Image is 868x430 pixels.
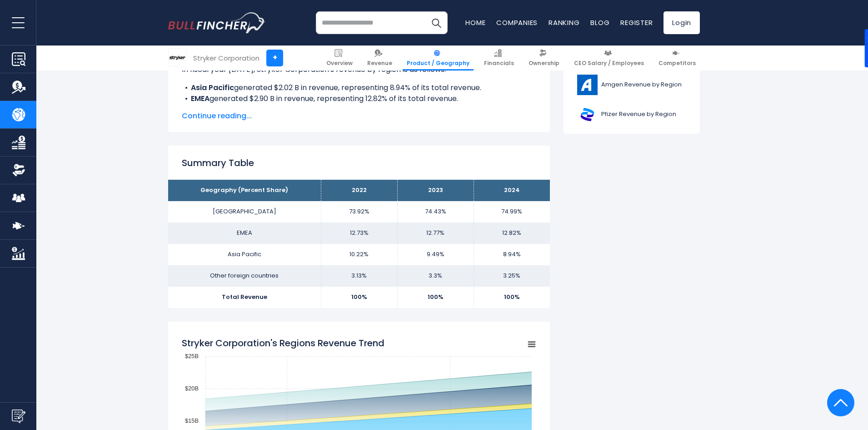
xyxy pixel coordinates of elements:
td: 100% [397,287,474,308]
a: CEO Salary / Employees [570,46,648,71]
a: Amgen Revenue by Region [570,72,693,97]
h2: Summary Table [182,156,536,170]
td: 3.13% [321,265,397,287]
td: 3.3% [397,265,474,287]
th: Geography (Percent Share) [168,180,321,201]
span: Continue reading... [182,111,536,121]
td: 100% [321,287,397,308]
text: $25B [185,353,199,359]
td: 12.77% [397,223,474,244]
span: Revenue [367,60,392,67]
td: 10.22% [321,244,397,265]
a: Ranking [549,18,579,27]
a: Blog [590,18,609,27]
span: Competitors [658,60,696,67]
a: Go to homepage [168,12,266,33]
td: Asia Pacific [168,244,321,265]
td: EMEA [168,223,321,244]
td: 73.92% [321,201,397,223]
tspan: Stryker Corporation's Regions Revenue Trend [182,337,384,349]
li: generated $2.90 B in revenue, representing 12.82% of its total revenue. [182,93,536,104]
a: Competitors [654,46,700,71]
td: 74.99% [474,201,550,223]
b: Other foreign countries [191,104,279,115]
a: Companies [496,18,538,27]
th: 2022 [321,180,397,201]
a: Login [663,11,700,34]
span: Overview [326,60,353,67]
img: Ownership [12,163,25,177]
a: Pfizer Revenue by Region [570,102,693,127]
td: 8.94% [474,244,550,265]
li: generated $735.00 M in revenue, representing 3.25% of its total revenue. [182,104,536,115]
span: Pfizer Revenue by Region [601,111,676,118]
b: Asia Pacific [191,82,234,93]
td: 9.49% [397,244,474,265]
a: Ownership [524,46,564,71]
span: Amgen Revenue by Region [601,81,682,89]
b: EMEA [191,93,210,104]
img: PFE logo [576,104,599,125]
img: SYK logo [169,49,186,66]
a: Register [620,18,653,27]
td: 12.82% [474,223,550,244]
img: AMGN logo [576,75,599,95]
td: Total Revenue [168,287,321,308]
text: $15B [185,417,199,424]
a: Overview [322,46,357,71]
span: Ownership [529,60,559,67]
span: CEO Salary / Employees [574,60,644,67]
td: [GEOGRAPHIC_DATA] [168,201,321,223]
a: Revenue [363,46,396,71]
button: Search [425,11,448,34]
td: 74.43% [397,201,474,223]
a: Financials [480,46,518,71]
th: 2024 [474,180,550,201]
td: 100% [474,287,550,308]
a: Home [465,18,485,27]
a: Product / Geography [403,46,474,71]
img: bullfincher logo [168,12,266,33]
td: Other foreign countries [168,265,321,287]
span: Product / Geography [407,60,469,67]
td: 3.25% [474,265,550,287]
li: generated $2.02 B in revenue, representing 8.94% of its total revenue. [182,82,536,93]
div: Stryker Corporation [193,53,259,63]
a: + [266,50,283,66]
span: Financials [484,60,514,67]
text: $20B [185,385,199,392]
td: 12.73% [321,223,397,244]
th: 2023 [397,180,474,201]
